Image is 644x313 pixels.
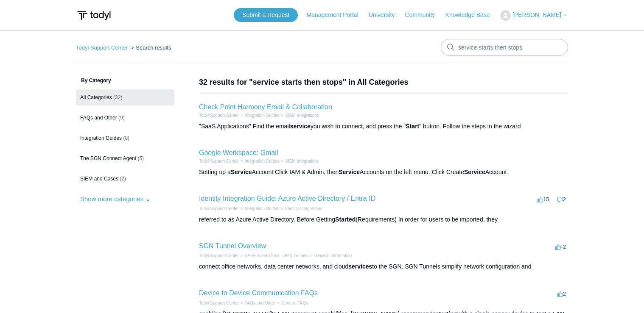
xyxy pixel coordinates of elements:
div: Setting up a Account Click IAM & Admin, then Accounts on the left menu. Click Create Account [199,168,568,177]
a: SASE & ZeroTrust - SGN Tunnels [245,253,308,258]
span: SIEM and Cases [80,176,118,182]
span: (9) [118,115,125,121]
a: SGN Tunnel Overview [199,242,266,249]
span: (2) [120,176,126,182]
li: Todyl Support Center [199,300,239,306]
div: referred to as Azure Active Directory. Before Getting (Requirements) In order for users to be imp... [199,215,568,224]
em: Start [406,123,419,130]
li: SIEM Integrations [280,112,319,119]
a: University [369,11,403,19]
a: Integration Guides [245,159,280,163]
li: General Information [308,252,352,259]
a: Device to Device Communication FAQs [199,289,318,296]
li: Integration Guides [239,158,280,164]
a: Knowledge Base [445,11,498,19]
div: connect office networks, data center networks, and cloud to the SGN. SGN Tunnels simplify network... [199,262,568,271]
a: Identity Integrations [285,206,322,211]
em: Service [339,169,360,175]
em: Service [464,169,485,175]
a: Todyl Support Center [199,113,239,118]
a: Todyl Support Center [199,253,239,258]
span: (5) [137,155,144,161]
a: Check Point Harmony Email & Collaboration [199,103,332,111]
button: Show more categories [76,191,155,207]
div: "SaaS Applications" Find the email you wish to connect, and press the " " button. Follow the step... [199,122,568,131]
a: Integration Guides [245,113,280,118]
h3: By Category [76,77,174,84]
li: Todyl Support Center [199,252,239,259]
a: SIEM Integrations [285,159,319,163]
li: Identity Integrations [280,205,322,212]
span: All Categories [80,94,112,100]
li: Integration Guides [239,205,280,212]
em: Started [335,216,356,223]
span: (8) [123,135,129,141]
em: Service [231,169,252,175]
a: Integration Guides [245,206,280,211]
a: Identity Integration Guide: Azure Active Directory / Entra ID [199,195,375,202]
li: Integration Guides [239,112,280,119]
li: Todyl Support Center [199,158,239,164]
span: 15 [538,196,549,202]
li: Search results [129,44,171,51]
li: Todyl Support Center [199,112,239,119]
li: Todyl Support Center [76,44,129,51]
span: [PERSON_NAME] [512,11,561,18]
a: Todyl Support Center [199,206,239,211]
li: FAQs and Other [239,300,275,306]
a: Todyl Support Center [76,44,128,51]
li: General FAQs [275,300,308,306]
span: Integration Guides [80,135,122,141]
a: Integration Guides (8) [76,130,174,146]
span: 2 [557,291,566,297]
span: The SGN Connect Agent [80,155,136,161]
span: FAQs and Other [80,115,117,121]
a: SIEM and Cases (2) [76,171,174,187]
a: General FAQs [281,301,308,305]
button: [PERSON_NAME] [500,10,568,21]
em: services [348,263,372,270]
a: The SGN Connect Agent (5) [76,150,174,166]
a: Management Portal [307,11,367,19]
span: 2 [557,196,566,202]
a: Submit a Request [234,8,298,22]
h1: 32 results for "service starts then stops" in All Categories [199,77,568,88]
a: FAQs and Other [245,301,275,305]
a: Google Workspace: Gmail [199,149,278,156]
a: Todyl Support Center [199,159,239,163]
em: service [290,123,311,130]
span: (32) [113,94,122,100]
span: -2 [555,244,566,250]
li: SIEM Integrations [280,158,319,164]
li: Todyl Support Center [199,205,239,212]
a: SIEM Integrations [285,113,319,118]
a: General Information [314,253,352,258]
a: Community [405,11,444,19]
a: Todyl Support Center [199,301,239,305]
a: All Categories (32) [76,89,174,105]
li: SASE & ZeroTrust - SGN Tunnels [239,252,308,259]
input: Search [441,39,568,56]
img: Todyl Support Center Help Center home page [76,8,112,23]
a: FAQs and Other (9) [76,110,174,126]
